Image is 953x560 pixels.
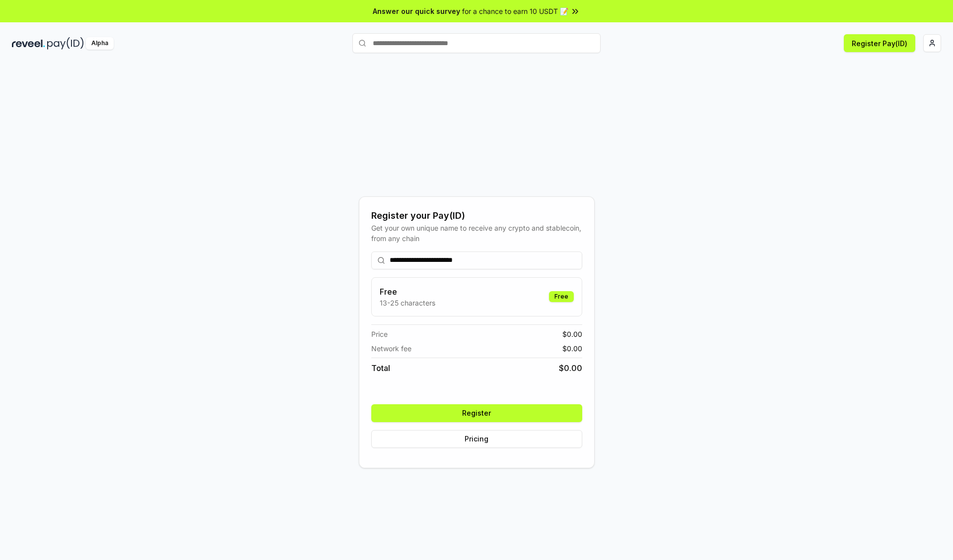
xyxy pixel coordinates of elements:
[380,286,435,298] h3: Free
[844,34,915,52] button: Register Pay(ID)
[47,37,84,50] img: pay_id
[371,329,388,339] span: Price
[371,223,582,244] div: Get your own unique name to receive any crypto and stablecoin, from any chain
[559,362,582,374] span: $ 0.00
[462,6,568,16] span: for a chance to earn 10 USDT 📝
[86,37,114,50] div: Alpha
[562,329,582,339] span: $ 0.00
[371,430,582,448] button: Pricing
[12,37,45,50] img: reveel_dark
[371,404,582,422] button: Register
[371,343,411,354] span: Network fee
[371,362,390,374] span: Total
[380,298,435,308] p: 13-25 characters
[371,209,582,223] div: Register your Pay(ID)
[562,343,582,354] span: $ 0.00
[549,291,574,302] div: Free
[373,6,460,16] span: Answer our quick survey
